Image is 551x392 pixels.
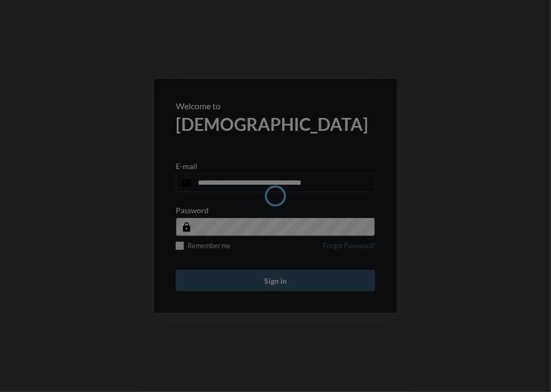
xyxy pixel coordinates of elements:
[176,270,375,291] button: Sign in
[176,242,231,250] label: Remember me
[176,101,375,111] p: Welcome to
[176,162,197,171] p: E-mail
[323,242,375,256] a: Forgot Password?
[176,114,375,135] h2: [DEMOGRAPHIC_DATA]
[176,206,209,215] p: Password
